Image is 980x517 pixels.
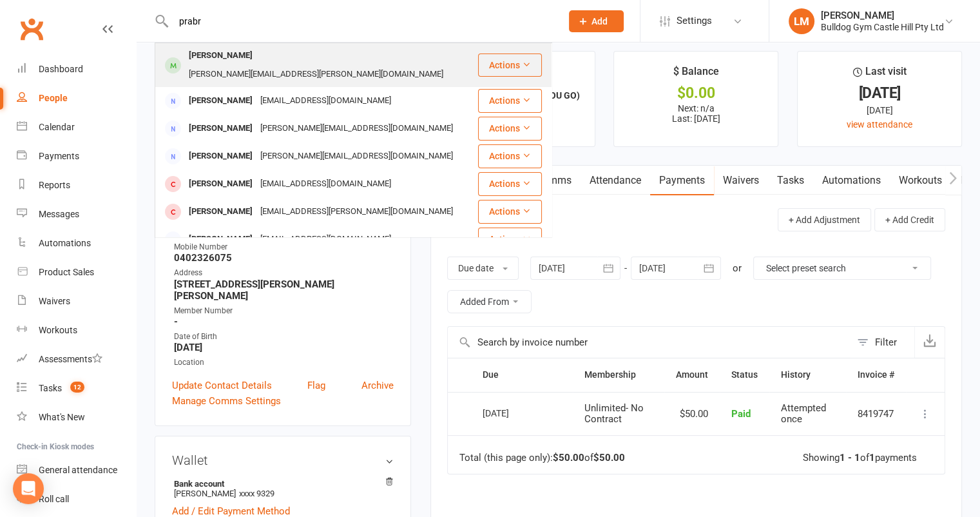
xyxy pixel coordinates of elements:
[720,358,769,391] th: Status
[664,358,720,391] th: Amount
[256,147,457,166] div: [PERSON_NAME][EMAIL_ADDRESS][DOMAIN_NAME]
[39,267,94,277] div: Product Sales
[478,200,542,223] button: Actions
[169,12,552,30] input: Search...
[17,258,136,287] a: Product Sales
[714,166,768,195] a: Waivers
[813,166,890,195] a: Automations
[39,383,62,393] div: Tasks
[584,402,644,425] span: Unlimited- No Contract
[39,122,75,132] div: Calendar
[447,290,532,313] button: Added From
[17,403,136,432] a: What's New
[239,489,274,498] span: xxxx 9329
[821,10,944,21] div: [PERSON_NAME]
[17,316,136,345] a: Workouts
[664,392,720,436] td: $50.00
[256,119,457,138] div: [PERSON_NAME][EMAIL_ADDRESS][DOMAIN_NAME]
[17,456,136,485] a: General attendance kiosk mode
[174,316,394,327] strong: -
[185,65,447,84] div: [PERSON_NAME][EMAIL_ADDRESS][PERSON_NAME][DOMAIN_NAME]
[256,202,457,221] div: [EMAIL_ADDRESS][PERSON_NAME][DOMAIN_NAME]
[821,21,944,33] div: Bulldog Gym Castle Hill Pty Ltd
[185,119,256,138] div: [PERSON_NAME]
[174,252,394,264] strong: 0402326075
[17,171,136,200] a: Reports
[478,117,542,140] button: Actions
[256,92,395,110] div: [EMAIL_ADDRESS][DOMAIN_NAME]
[39,209,79,219] div: Messages
[478,89,542,112] button: Actions
[185,175,256,193] div: [PERSON_NAME]
[527,166,581,195] a: Comms
[17,345,136,374] a: Assessments
[172,378,272,393] a: Update Contact Details
[874,208,945,231] button: + Add Credit
[39,93,68,103] div: People
[850,327,914,358] button: Filter
[172,393,281,409] a: Manage Comms Settings
[853,63,907,86] div: Last visit
[174,241,394,253] div: Mobile Number
[483,403,542,423] div: [DATE]
[39,412,85,422] div: What's New
[809,86,950,100] div: [DATE]
[185,147,256,166] div: [PERSON_NAME]
[39,494,69,504] div: Roll call
[846,358,906,391] th: Invoice #
[17,287,136,316] a: Waivers
[17,84,136,113] a: People
[569,10,624,32] button: Add
[185,230,256,249] div: [PERSON_NAME]
[39,151,79,161] div: Payments
[256,175,395,193] div: [EMAIL_ADDRESS][DOMAIN_NAME]
[478,144,542,168] button: Actions
[39,64,83,74] div: Dashboard
[174,479,387,489] strong: Bank account
[593,452,625,463] strong: $50.00
[840,452,860,463] strong: 1 - 1
[39,180,70,190] div: Reports
[803,453,917,463] div: Showing of payments
[307,378,325,393] a: Flag
[847,119,912,130] a: view attendance
[869,452,875,463] strong: 1
[448,327,850,358] input: Search by invoice number
[875,335,897,350] div: Filter
[809,103,950,117] div: [DATE]
[778,208,871,231] button: + Add Adjustment
[185,202,256,221] div: [PERSON_NAME]
[361,378,394,393] a: Archive
[17,113,136,142] a: Calendar
[733,260,742,276] div: or
[39,354,102,364] div: Assessments
[17,200,136,229] a: Messages
[17,142,136,171] a: Payments
[17,55,136,84] a: Dashboard
[39,296,70,306] div: Waivers
[478,228,542,251] button: Actions
[626,86,766,100] div: $0.00
[650,166,714,195] a: Payments
[731,408,751,420] span: Paid
[17,485,136,514] a: Roll call
[768,166,813,195] a: Tasks
[174,278,394,302] strong: [STREET_ADDRESS][PERSON_NAME][PERSON_NAME]
[39,238,91,248] div: Automations
[769,358,846,391] th: History
[39,325,77,335] div: Workouts
[185,92,256,110] div: [PERSON_NAME]
[17,374,136,403] a: Tasks 12
[13,473,44,504] div: Open Intercom Messenger
[459,453,625,463] div: Total (this page only): of
[174,331,394,343] div: Date of Birth
[172,477,394,500] li: [PERSON_NAME]
[70,382,84,393] span: 12
[174,356,394,369] div: Location
[256,230,395,249] div: [EMAIL_ADDRESS][DOMAIN_NAME]
[172,453,394,467] h3: Wallet
[591,16,608,26] span: Add
[478,54,542,77] button: Actions
[581,166,650,195] a: Attendance
[789,8,814,34] div: LM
